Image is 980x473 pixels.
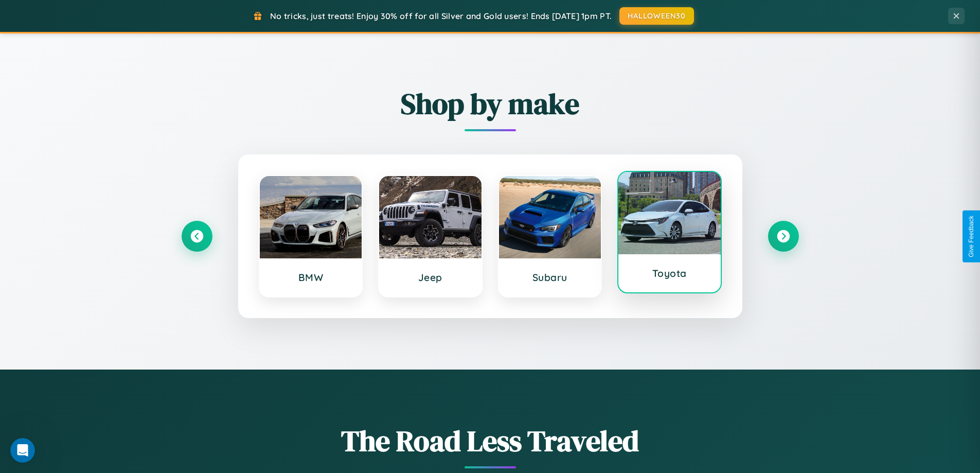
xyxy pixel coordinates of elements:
h1: The Road Less Traveled [182,421,799,461]
span: No tricks, just treats! Enjoy 30% off for all Silver and Gold users! Ends [DATE] 1pm PT. [270,11,612,21]
h3: Subaru [509,271,591,284]
iframe: Intercom live chat [10,438,35,463]
h2: Shop by make [182,84,799,124]
h3: Toyota [629,267,710,279]
div: Give Feedback [968,216,975,257]
h3: BMW [270,271,352,284]
h3: Jeep [389,271,471,284]
button: HALLOWEEN30 [619,7,694,25]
